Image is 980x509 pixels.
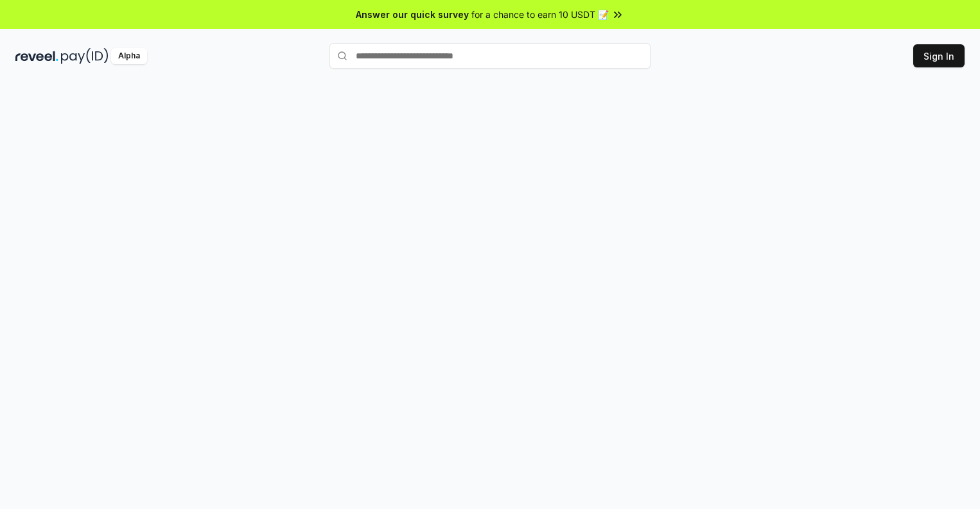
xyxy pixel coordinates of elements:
[471,8,609,21] span: for a chance to earn 10 USDT 📝
[111,48,147,64] div: Alpha
[356,8,469,21] span: Answer our quick survey
[913,44,965,67] button: Sign In
[61,48,109,64] img: pay_id
[15,48,58,64] img: reveel_dark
